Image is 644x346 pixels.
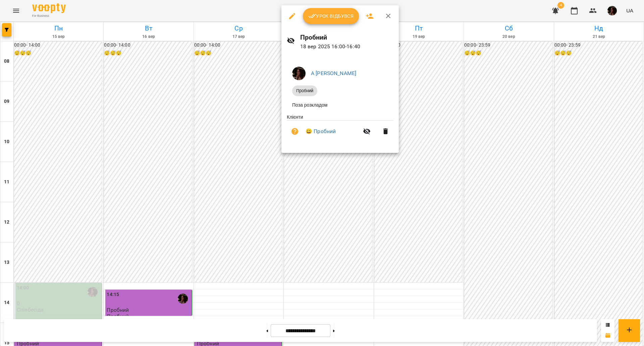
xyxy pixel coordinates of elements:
[287,114,393,145] ul: Клієнти
[287,123,303,139] button: Візит ще не сплачено. Додати оплату?
[292,88,317,94] span: Пробний
[308,12,354,20] span: Урок відбувся
[303,8,359,24] button: Урок відбувся
[306,127,336,135] a: 😀 Пробний
[300,32,394,43] h6: Пробний
[292,67,306,80] img: 1b79b5faa506ccfdadca416541874b02.jpg
[311,70,356,76] a: А [PERSON_NAME]
[300,43,394,51] p: 18 вер 2025 16:00 - 16:40
[287,99,393,111] li: Поза розкладом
